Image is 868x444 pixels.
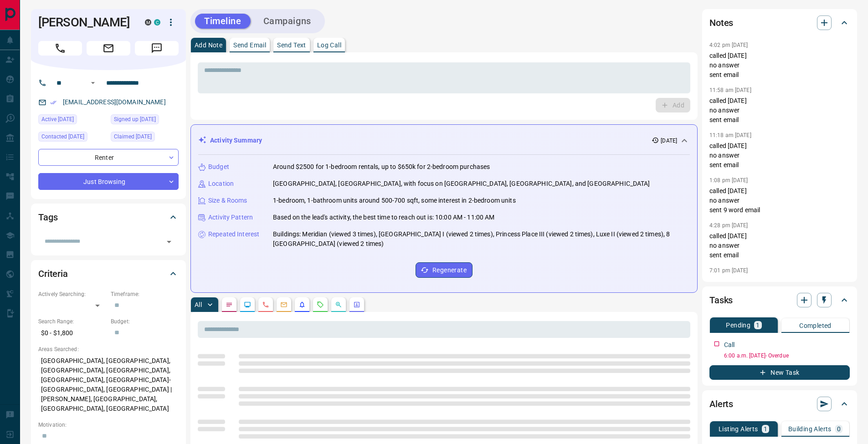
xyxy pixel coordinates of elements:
[724,352,850,360] p: 6:00 a.m. [DATE] - Overdue
[709,397,733,411] h2: Alerts
[416,262,473,278] button: Regenerate
[273,162,490,172] p: Around $2500 for 1-bedroom rentals, up to $650k for 2-bedroom purchases
[38,41,82,56] span: Call
[709,132,751,138] p: 11:18 am [DATE]
[335,301,342,308] svg: Opportunities
[111,317,179,326] p: Budget:
[50,99,56,106] svg: Email Verified
[38,345,179,353] p: Areas Searched:
[38,421,179,429] p: Motivation:
[208,162,229,172] p: Budget
[273,179,650,189] p: [GEOGRAPHIC_DATA], [GEOGRAPHIC_DATA], with focus on [GEOGRAPHIC_DATA], [GEOGRAPHIC_DATA], and [GE...
[210,136,262,145] p: Activity Summary
[38,149,179,166] div: Renter
[38,266,68,281] h2: Criteria
[195,14,251,29] button: Timeline
[273,213,495,222] p: Based on the lead's activity, the best time to reach out is: 10:00 AM - 11:00 AM
[709,15,733,30] h2: Notes
[298,301,306,308] svg: Listing Alerts
[709,87,751,93] p: 11:58 am [DATE]
[317,42,341,48] p: Log Call
[719,426,758,432] p: Listing Alerts
[154,19,160,26] div: condos.ca
[38,206,179,228] div: Tags
[837,426,841,432] p: 0
[709,51,850,80] p: called [DATE] no answer sent email
[38,326,106,341] p: $0 - $1,800
[208,230,259,239] p: Repeated Interest
[756,322,760,328] p: 1
[41,132,84,141] span: Contacted [DATE]
[87,41,130,56] span: Email
[709,222,748,229] p: 4:28 pm [DATE]
[799,322,832,329] p: Completed
[724,340,735,350] p: Call
[277,42,306,48] p: Send Text
[353,301,360,308] svg: Agent Actions
[709,393,850,415] div: Alerts
[38,210,57,225] h2: Tags
[208,179,234,189] p: Location
[198,132,690,149] div: Activity Summary[DATE]
[709,186,850,215] p: called [DATE] no answer sent 9 word email
[709,231,850,260] p: called [DATE] no answer sent email
[661,137,677,145] p: [DATE]
[111,290,179,298] p: Timeframe:
[233,42,266,48] p: Send Email
[38,290,106,298] p: Actively Searching:
[262,301,269,308] svg: Calls
[726,322,750,328] p: Pending
[280,301,288,308] svg: Emails
[114,115,156,124] span: Signed up [DATE]
[41,115,74,124] span: Active [DATE]
[145,19,151,26] div: mrloft.ca
[709,177,748,184] p: 1:08 pm [DATE]
[709,96,850,125] p: called [DATE] no answer sent email
[244,301,251,308] svg: Lead Browsing Activity
[114,132,152,141] span: Claimed [DATE]
[788,426,832,432] p: Building Alerts
[764,426,767,432] p: 1
[38,15,131,30] h1: [PERSON_NAME]
[709,12,850,34] div: Notes
[111,114,179,127] div: Tue Jun 14 2022
[709,42,748,48] p: 4:02 pm [DATE]
[38,263,179,285] div: Criteria
[273,196,516,205] p: 1-bedroom, 1-bathroom units around 500-700 sqft, some interest in 2-bedroom units
[709,141,850,170] p: called [DATE] no answer sent email
[38,317,106,326] p: Search Range:
[254,14,320,29] button: Campaigns
[163,235,175,248] button: Open
[709,289,850,311] div: Tasks
[38,132,106,144] div: Wed Sep 24 2025
[38,114,106,127] div: Wed Sep 03 2025
[208,213,253,222] p: Activity Pattern
[709,365,850,380] button: New Task
[273,230,690,249] p: Buildings: Meridian (viewed 3 times), [GEOGRAPHIC_DATA] I (viewed 2 times), Princess Place III (v...
[317,301,324,308] svg: Requests
[709,293,733,307] h2: Tasks
[195,42,222,48] p: Add Note
[38,173,179,190] div: Just Browsing
[135,41,179,56] span: Message
[111,132,179,144] div: Wed Jun 15 2022
[226,301,233,308] svg: Notes
[195,301,202,308] p: All
[63,98,166,106] a: [EMAIL_ADDRESS][DOMAIN_NAME]
[87,77,98,88] button: Open
[709,267,748,274] p: 7:01 pm [DATE]
[208,196,247,205] p: Size & Rooms
[38,353,179,416] p: [GEOGRAPHIC_DATA], [GEOGRAPHIC_DATA], [GEOGRAPHIC_DATA], [GEOGRAPHIC_DATA], [GEOGRAPHIC_DATA], [G...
